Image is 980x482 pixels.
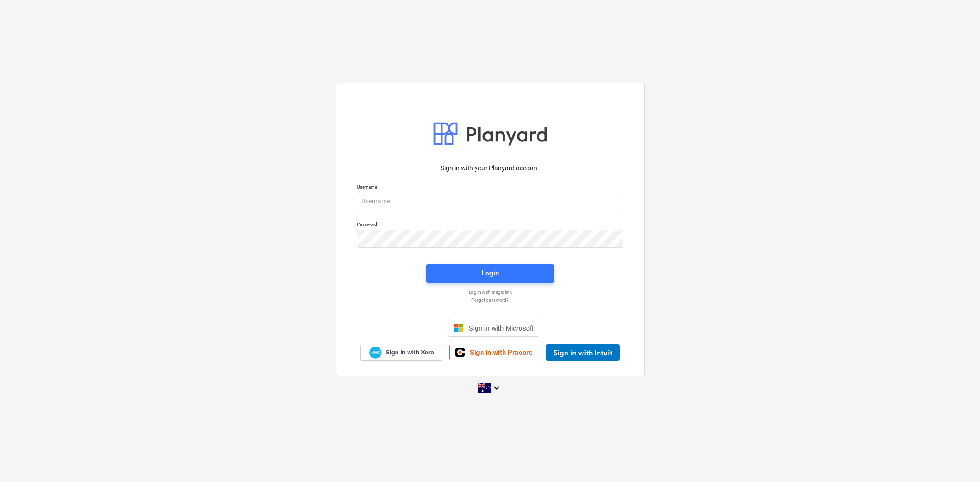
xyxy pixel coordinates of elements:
[357,163,623,173] p: Sign in with your Planyard account
[454,323,463,332] img: Microsoft logo
[357,184,623,192] p: Username
[385,348,434,357] span: Sign in with Xero
[352,289,628,295] a: Log in with magic link
[369,347,381,359] img: Xero logo
[482,267,499,279] div: Login
[470,348,532,357] span: Sign in with Procore
[357,192,623,210] input: Username
[449,345,538,360] a: Sign in with Procore
[352,297,628,303] a: Forgot password?
[469,324,534,332] span: Sign in with Microsoft
[426,264,554,283] button: Login
[360,345,442,361] a: Sign in with Xero
[491,382,502,393] i: keyboard_arrow_down
[357,221,623,229] p: Password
